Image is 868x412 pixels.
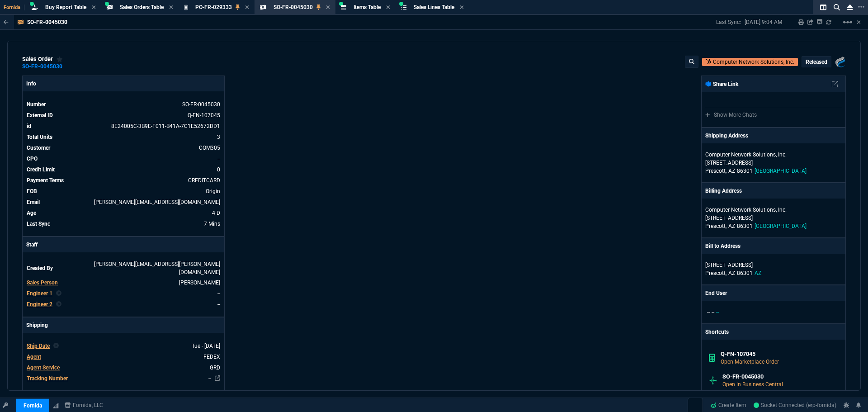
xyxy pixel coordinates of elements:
[705,206,792,214] p: Computer Network Solutions, Inc.
[386,4,390,11] nx-icon: Close Tab
[217,290,220,297] span: --
[27,343,50,349] span: Ship Date
[217,156,220,162] a: --
[26,122,221,131] tr: See Marketplace Order
[755,223,807,229] span: [GEOGRAPHIC_DATA]
[26,143,221,152] tr: undefined
[22,66,62,67] a: SO-FR-0045030
[842,17,853,28] mat-icon: Example home icon
[26,100,221,109] tr: See Marketplace Order
[721,350,839,358] h6: Q-FN-107045
[705,187,742,195] p: Billing Address
[27,145,50,151] span: Customer
[705,223,726,229] span: Prescott,
[26,154,221,163] tr: undefined
[26,363,221,372] tr: undefined
[754,402,836,408] span: Socket Connected (erp-fornida)
[728,270,735,276] span: AZ
[27,210,36,216] span: Age
[755,270,761,276] span: AZ
[23,76,224,91] p: Info
[27,221,50,227] span: Last Sync
[4,19,9,25] nx-icon: Back to Table
[26,111,221,120] tr: See Marketplace Order
[27,199,40,205] span: Email
[722,380,838,388] p: Open in Business Central
[23,237,224,252] p: Staff
[26,198,221,207] tr: alan@cnsaz.net
[111,123,220,129] span: See Marketplace Order
[45,4,86,10] span: Buy Report Table
[26,374,221,383] tr: undefined
[707,398,750,412] a: Create Item
[217,166,220,173] span: 0
[92,4,96,11] nx-icon: Close Tab
[56,289,61,298] nx-icon: Clear selected rep
[705,159,842,167] p: [STREET_ADDRESS]
[203,354,220,360] span: FEDEX
[27,166,55,173] span: Credit Limit
[94,261,220,275] span: FIONA.ROSSI@FORNIDA.COM
[705,261,842,269] p: [STREET_ADDRESS]
[816,2,830,13] nx-icon: Split Panels
[326,4,330,11] nx-icon: Close Tab
[26,165,221,174] tr: undefined
[169,4,173,11] nx-icon: Close Tab
[705,270,726,276] span: Prescott,
[705,168,726,174] span: Prescott,
[204,221,220,227] span: 10/3/25 => 9:04 AM
[705,289,727,297] p: End User
[721,358,839,366] p: Open Marketplace Order
[414,4,454,10] span: Sales Lines Table
[737,223,753,229] span: 86301
[705,151,792,159] p: Computer Network Solutions, Inc.
[26,260,221,277] tr: undefined
[830,2,844,13] nx-icon: Search
[702,324,845,340] p: Shortcuts
[722,373,838,380] h6: SO-FR-0045030
[188,112,220,118] a: See Marketplace Order
[27,156,38,162] span: CPO
[27,19,67,26] p: SO-FR-0045030
[57,56,63,63] div: Add to Watchlist
[26,208,221,218] tr: 9/29/25 => 7:00 PM
[195,4,232,10] span: PO-FR-029333
[716,309,719,315] span: --
[702,58,798,66] a: Open Customer in hubSpot
[754,401,836,409] a: UsTDLbHNKU8iFuSRAANf
[716,19,745,26] p: Last Sync:
[857,19,861,26] a: Hide Workbench
[705,242,741,250] p: Bill to Address
[217,301,220,308] span: --
[27,177,64,184] span: Payment Terms
[737,270,753,276] span: 86301
[712,309,714,315] span: --
[26,187,221,196] tr: undefined
[206,188,220,194] span: Origin
[737,168,753,174] span: 86301
[208,375,211,382] a: --
[217,134,220,140] span: 3
[212,210,220,216] span: 9/29/25 => 7:00 PM
[27,188,37,194] span: FOB
[806,58,827,66] p: Released
[460,4,464,11] nx-icon: Close Tab
[182,101,220,108] span: See Marketplace Order
[27,279,58,286] span: Sales Person
[27,112,53,118] span: External ID
[713,58,794,66] p: Computer Network Solutions, Inc.
[27,134,52,140] span: Total Units
[26,133,221,142] tr: undefined
[27,354,41,360] span: Agent
[745,19,782,26] p: [DATE] 9:04 AM
[354,4,381,10] span: Items Table
[27,365,60,371] span: Agent Service
[27,301,52,308] span: Engineer 2
[27,123,31,129] span: id
[728,223,735,229] span: AZ
[27,375,68,382] span: Tracking Number
[705,214,842,222] p: [STREET_ADDRESS]
[705,112,757,118] a: Show More Chats
[26,278,221,287] tr: undefined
